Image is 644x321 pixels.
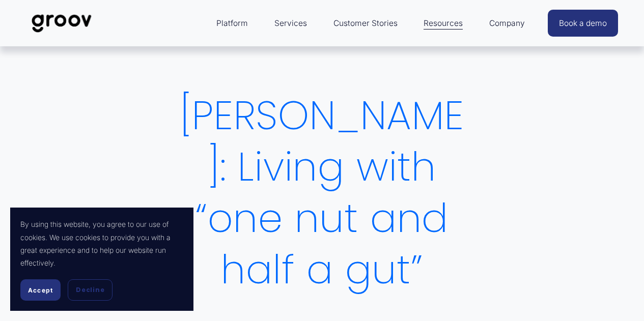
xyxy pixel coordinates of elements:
a: Book a demo [548,10,618,37]
button: Decline [68,279,113,301]
span: Company [489,16,525,31]
span: Accept [28,286,53,294]
a: folder dropdown [211,11,253,36]
span: Platform [216,16,248,31]
span: Resources [424,16,463,31]
h1: [PERSON_NAME]: Living with “one nut and half a gut” [174,90,470,295]
a: Services [269,11,312,36]
p: By using this website, you agree to our use of cookies. We use cookies to provide you with a grea... [20,218,183,269]
span: Decline [76,285,104,295]
a: Customer Stories [328,11,403,36]
a: folder dropdown [418,11,468,36]
section: Cookie banner [10,208,193,311]
button: Accept [20,279,61,301]
a: folder dropdown [484,11,530,36]
img: Groov | Workplace Science Platform | Unlock Performance | Drive Results [26,7,98,40]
